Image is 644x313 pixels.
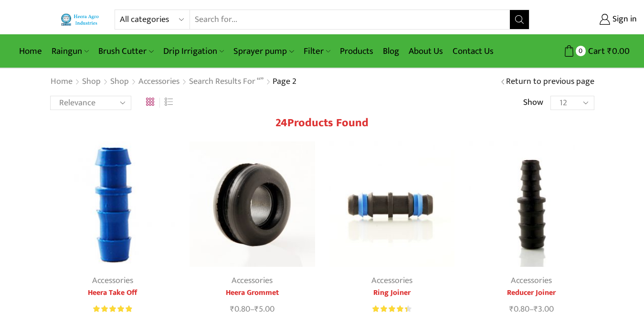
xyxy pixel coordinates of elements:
a: Brush Cutter [94,40,158,62]
a: Home [14,40,47,62]
img: Reducer Joiner [469,141,594,267]
a: Sign in [544,11,637,28]
a: Accessories [371,273,412,288]
button: Search button [510,10,529,29]
img: Ring Joiner [329,141,455,267]
a: Products [335,40,378,62]
select: Shop order [50,96,131,110]
a: Ring Joiner [329,287,455,299]
a: 0 Cart ₹0.00 [539,42,630,60]
a: Blog [378,40,404,62]
a: Accessories [138,76,180,88]
span: Show [523,97,543,109]
span: ₹ [607,44,612,59]
a: Raingun [47,40,94,62]
span: 24 [275,113,287,132]
img: Heera Grommet [190,141,315,267]
a: Accessories [92,273,133,288]
span: Cart [586,45,605,58]
a: Heera Grommet [190,287,315,299]
a: Filter [299,40,335,62]
span: Products found [287,113,369,132]
a: Return to previous page [506,76,594,88]
a: Home [50,76,73,88]
bdi: 0.00 [607,44,630,59]
a: Contact Us [448,40,498,62]
span: 0 [576,46,586,56]
a: Sprayer pump [229,40,298,62]
img: Heera Take Off [50,141,176,267]
a: Heera Take Off [50,287,176,299]
a: Shop [110,76,129,88]
span: Sign in [610,13,637,26]
nav: Breadcrumb [50,76,298,88]
input: Search for... [190,10,510,29]
a: Search results for “” [189,76,264,88]
a: Drip Irrigation [158,40,229,62]
a: Accessories [511,273,552,288]
a: Reducer Joiner [469,287,594,299]
a: Accessories [232,273,273,288]
span: Page 2 [273,74,296,89]
a: Shop [82,76,101,88]
a: About Us [404,40,448,62]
